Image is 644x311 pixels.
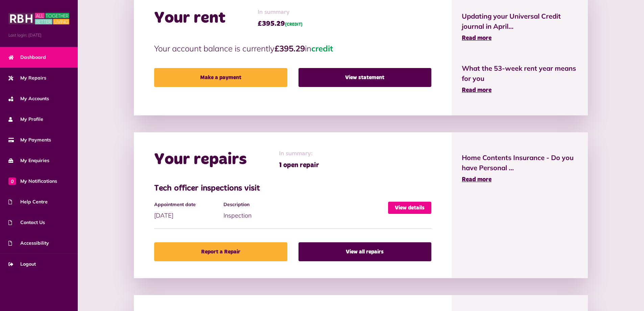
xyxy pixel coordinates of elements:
[285,23,303,27] span: (CREDIT)
[279,160,319,170] span: 1 open repair
[299,68,431,87] a: View statement
[462,153,578,184] a: Home Contents Insurance - Do you have Personal ... Read more
[8,54,46,61] span: Dashboard
[462,11,578,43] a: Updating your Universal Credit journal in April... Read more
[462,87,492,93] span: Read more
[8,116,43,123] span: My Profile
[258,19,303,29] span: £395.29
[154,242,287,261] a: Report a Repair
[223,202,388,220] div: Inspection
[279,149,319,158] span: In summary:
[8,157,49,164] span: My Enquiries
[154,184,431,194] h3: Tech officer inspections visit
[8,261,36,268] span: Logout
[8,32,69,38] span: Last login: [DATE]
[8,240,49,247] span: Accessibility
[154,8,225,28] h2: Your rent
[223,202,385,207] h4: Description
[462,11,578,31] span: Updating your Universal Credit journal in April...
[462,63,578,84] span: What the 53-week rent year means for you
[154,150,247,170] h2: Your repairs
[154,68,287,87] a: Make a payment
[275,43,305,53] strong: £395.29
[462,177,492,183] span: Read more
[154,42,431,54] p: Your account balance is currently in
[8,136,51,143] span: My Payments
[8,74,46,82] span: My Repairs
[154,202,220,207] h4: Appointment date
[462,35,492,41] span: Read more
[462,63,578,95] a: What the 53-week rent year means for you Read more
[258,8,303,17] span: In summary
[154,202,223,220] div: [DATE]
[8,198,48,205] span: Help Centre
[8,95,49,102] span: My Accounts
[388,202,431,214] a: View details
[299,242,431,261] a: View all repairs
[311,43,333,53] span: credit
[462,153,578,173] span: Home Contents Insurance - Do you have Personal ...
[8,12,69,25] img: MyRBH
[8,178,57,185] span: My Notifications
[8,177,16,185] span: 0
[8,219,45,226] span: Contact Us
